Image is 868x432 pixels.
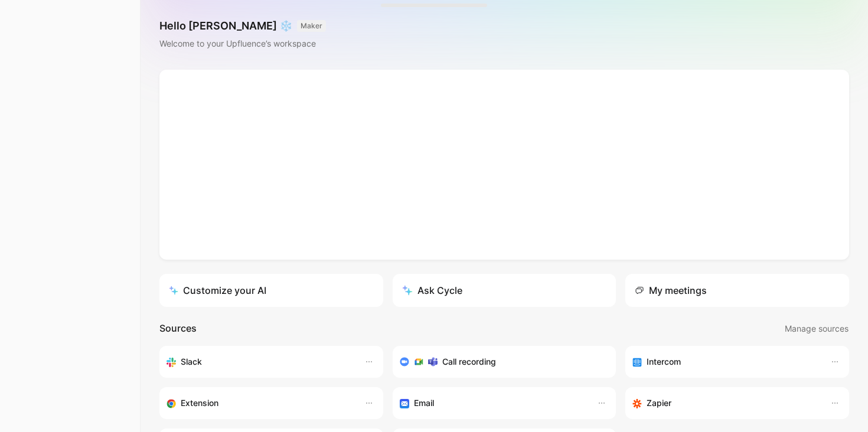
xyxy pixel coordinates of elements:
[159,37,326,51] div: Welcome to your Upfluence’s workspace
[400,355,600,369] div: Record & transcribe meetings from Zoom, Meet & Teams.
[181,355,202,369] h3: Slack
[635,283,707,297] div: My meetings
[414,396,434,410] h3: Email
[297,20,326,32] button: MAKER
[400,396,586,410] div: Forward emails to your feedback inbox
[647,396,671,410] h3: Zapier
[181,396,218,410] h3: Extension
[159,321,197,336] h2: Sources
[647,355,681,369] h3: Intercom
[393,274,616,307] button: Ask Cycle
[159,274,383,307] a: Customize your AI
[169,283,266,297] div: Customize your AI
[442,355,496,369] h3: Call recording
[632,396,818,410] div: Capture feedback from thousands of sources with Zapier (survey results, recordings, sheets, etc).
[785,322,849,336] span: Manage sources
[632,355,818,369] div: Sync your customers, send feedback and get updates in Intercom
[167,355,353,369] div: Sync your customers, send feedback and get updates in Slack
[784,321,849,336] button: Manage sources
[167,396,353,410] div: Capture feedback from anywhere on the web
[402,283,462,297] div: Ask Cycle
[159,19,326,33] h1: Hello [PERSON_NAME] ❄️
